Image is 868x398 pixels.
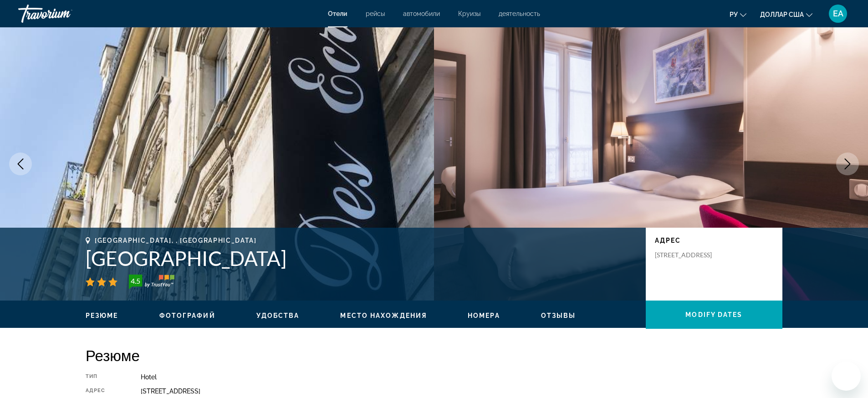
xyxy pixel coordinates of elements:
span: Удобства [256,312,300,319]
button: Номера [468,311,500,320]
div: Тип [86,373,118,381]
font: ЕА [833,9,843,18]
button: Отзывы [541,311,576,320]
a: Круизы [458,10,480,17]
button: Next image [836,153,859,175]
div: 4.5 [126,276,144,286]
span: Modify Dates [685,311,742,318]
div: Hotel [141,373,782,381]
span: Фотографий [159,312,215,319]
a: Отели [328,10,347,17]
button: Место нахождения [340,311,427,320]
span: Номера [468,312,500,319]
span: Место нахождения [340,312,427,319]
button: Previous image [9,153,32,175]
a: деятельность [499,10,540,17]
span: Отзывы [541,312,576,319]
a: рейсы [366,10,385,17]
span: [GEOGRAPHIC_DATA], , [GEOGRAPHIC_DATA] [95,237,257,244]
h1: [GEOGRAPHIC_DATA] [86,246,637,270]
h2: Резюме [86,346,782,364]
button: Изменить валюту [760,8,812,21]
img: TrustYou guest rating badge [129,275,174,289]
div: [STREET_ADDRESS] [141,388,782,395]
button: Фотографий [159,311,215,320]
font: доллар США [760,11,804,18]
a: Травориум [18,2,109,26]
button: Изменить язык [730,8,746,21]
button: Удобства [256,311,300,320]
span: Резюме [86,312,118,319]
div: адрес [86,388,118,395]
p: [STREET_ADDRESS] [655,251,728,259]
a: автомобили [403,10,440,17]
font: ру [730,11,738,18]
button: Modify Dates [646,301,782,329]
button: Меню пользователя [826,4,850,23]
p: адрес [655,237,773,244]
button: Резюме [86,311,118,320]
iframe: Кнопка запуска окна обмена сообщениями [832,362,861,391]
